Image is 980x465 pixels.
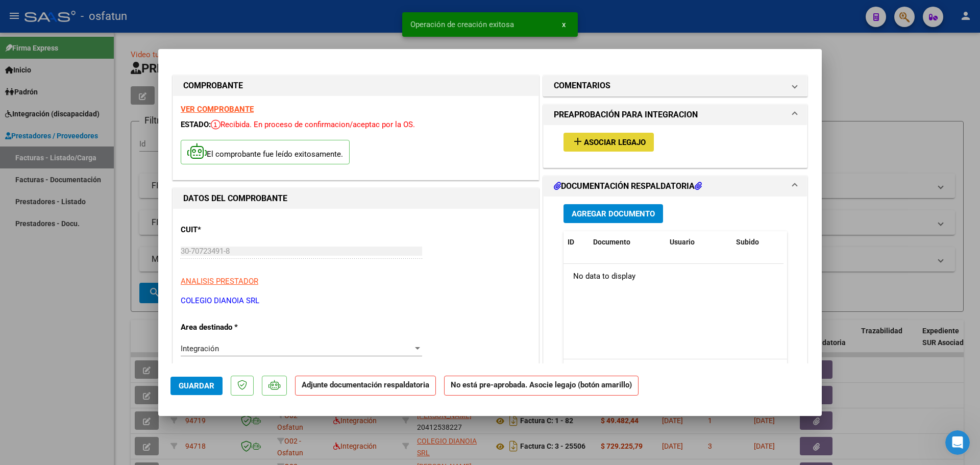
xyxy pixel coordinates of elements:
[562,20,566,29] span: x
[563,204,663,223] button: Agregar Documento
[563,133,654,152] button: Asociar Legajo
[179,381,214,390] span: Guardar
[554,109,698,121] h1: PREAPROBACIÓN PARA INTEGRACION
[410,19,514,30] span: Operación de creación exitosa
[732,231,783,253] datatable-header-cell: Subido
[783,231,834,253] datatable-header-cell: Acción
[563,264,783,289] div: No data to display
[554,180,702,192] h1: DOCUMENTACIÓN RESPALDATORIA
[544,176,807,197] mat-expansion-panel-header: DOCUMENTACIÓN RESPALDATORIA
[170,377,223,395] button: Guardar
[572,209,655,218] span: Agregar Documento
[183,193,287,203] strong: DATOS DEL COMPROBANTE
[563,359,787,385] div: 0 total
[666,231,732,253] datatable-header-cell: Usuario
[181,344,219,353] span: Integración
[736,238,759,246] span: Subido
[181,277,258,286] span: ANALISIS PRESTADOR
[584,138,646,147] span: Asociar Legajo
[444,376,639,396] strong: No está pre-aprobada. Asocie legajo (botón amarillo)
[554,15,574,34] button: x
[181,322,286,333] p: Area destinado *
[544,76,807,96] mat-expansion-panel-header: COMENTARIOS
[568,238,574,246] span: ID
[302,380,429,389] strong: Adjunte documentación respaldatoria
[593,238,630,246] span: Documento
[544,197,807,408] div: DOCUMENTACIÓN RESPALDATORIA
[183,81,243,90] strong: COMPROBANTE
[945,430,970,455] iframe: Intercom live chat
[181,105,254,114] a: VER COMPROBANTE
[211,120,415,129] span: Recibida. En proceso de confirmacion/aceptac por la OS.
[572,135,584,148] mat-icon: add
[181,224,286,236] p: CUIT
[563,231,589,253] datatable-header-cell: ID
[554,80,610,92] h1: COMENTARIOS
[589,231,666,253] datatable-header-cell: Documento
[670,238,695,246] span: Usuario
[181,140,350,165] p: El comprobante fue leído exitosamente.
[544,125,807,167] div: PREAPROBACIÓN PARA INTEGRACION
[181,120,211,129] span: ESTADO:
[181,295,531,307] p: COLEGIO DIANOIA SRL
[544,105,807,125] mat-expansion-panel-header: PREAPROBACIÓN PARA INTEGRACION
